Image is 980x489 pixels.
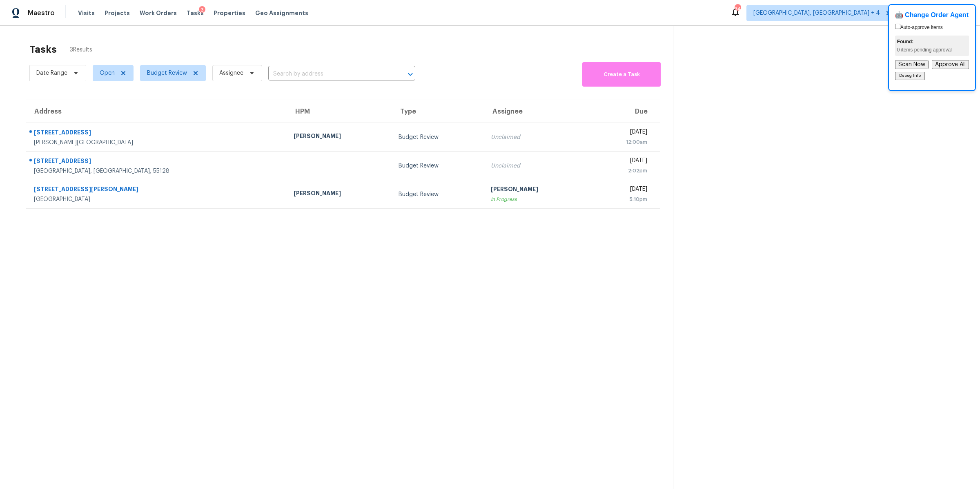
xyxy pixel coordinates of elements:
[491,133,583,141] div: Unclaimed
[199,6,205,14] div: 3
[590,100,660,123] th: Due
[34,195,281,203] div: [GEOGRAPHIC_DATA]
[484,100,590,123] th: Assignee
[34,167,281,175] div: [GEOGRAPHIC_DATA], [GEOGRAPHIC_DATA], 55128
[399,190,478,199] div: Budget Review
[34,138,281,147] div: [PERSON_NAME][GEOGRAPHIC_DATA]
[596,128,647,138] div: [DATE]
[36,69,67,77] span: Date Range
[491,162,583,170] div: Unclaimed
[140,9,177,17] span: Work Orders
[895,60,929,69] button: Scan Now
[897,47,952,53] span: 0 items pending approval
[491,185,583,195] div: [PERSON_NAME]
[70,46,92,54] span: 3 Results
[582,62,661,87] button: Create a Task
[586,70,657,79] span: Create a Task
[26,100,287,123] th: Address
[895,25,943,30] label: Auto-approve items
[399,133,478,141] div: Budget Review
[78,9,95,17] span: Visits
[34,128,281,138] div: [STREET_ADDRESS]
[895,11,969,19] h4: 🤖 Change Order Agent
[147,69,187,77] span: Budget Review
[897,39,914,45] strong: Found:
[287,100,392,123] th: HPM
[29,45,57,54] h2: Tasks
[596,195,647,203] div: 5:10pm
[105,9,130,17] span: Projects
[596,185,647,195] div: [DATE]
[214,9,245,17] span: Properties
[34,185,281,195] div: [STREET_ADDRESS][PERSON_NAME]
[596,167,647,175] div: 2:02pm
[268,68,392,80] input: Search by address
[392,100,484,123] th: Type
[28,9,55,17] span: Maestro
[255,9,308,17] span: Geo Assignments
[34,157,281,167] div: [STREET_ADDRESS]
[219,69,243,77] span: Assignee
[399,162,478,170] div: Budget Review
[596,156,647,167] div: [DATE]
[405,69,416,80] button: Open
[294,132,386,142] div: [PERSON_NAME]
[294,189,386,199] div: [PERSON_NAME]
[596,138,647,146] div: 12:00am
[187,10,204,16] span: Tasks
[895,72,925,80] button: Debug Info
[895,24,900,29] input: Auto-approve items
[100,69,115,77] span: Open
[932,60,969,69] button: Approve All
[735,5,740,13] div: 34
[491,195,583,203] div: In Progress
[753,9,880,17] span: [GEOGRAPHIC_DATA], [GEOGRAPHIC_DATA] + 4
